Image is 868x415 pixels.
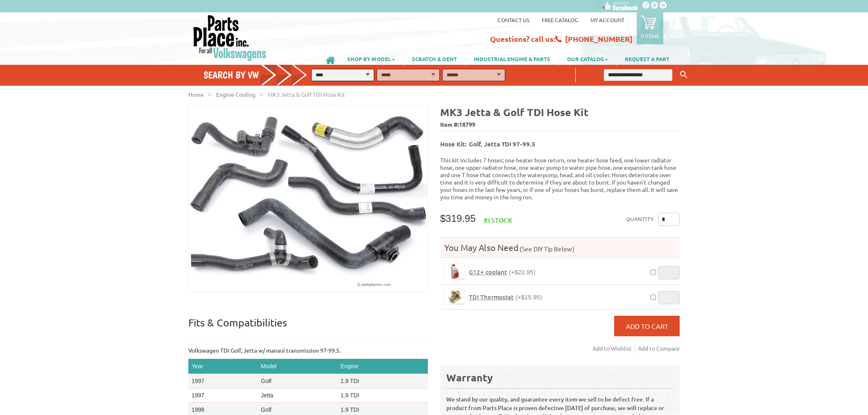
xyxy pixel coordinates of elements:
a: INDUSTRIAL ENGINE & PARTS [466,52,558,66]
a: SHOP BY MODEL [339,52,403,66]
h4: You May Also Need [440,242,680,253]
span: $319.95 [440,213,476,224]
td: 1997 [188,388,258,403]
div: Warranty [446,371,674,384]
td: 1997 [188,374,258,388]
th: Year [188,359,258,374]
a: REQUEST A PART [617,52,678,66]
a: TDI Thermostat(+$15.95) [469,293,542,301]
span: TDI Thermostat [469,293,513,301]
a: My Account [590,16,624,23]
p: Fits & Compatibilities [188,316,428,338]
span: (See DIY Tip Below) [518,245,574,253]
span: Add to Cart [626,322,668,330]
a: G12+ coolant(+$22.95) [469,268,536,276]
a: Free Catalog [542,16,578,23]
a: 0 items [637,12,663,44]
a: Engine Cooling [216,91,255,98]
b: MK3 Jetta & Golf TDI Hose Kit [440,105,588,119]
img: TDI Thermostat [445,289,464,304]
button: Keyword Search [678,68,690,82]
p: Volkswagen TDI Golf, Jetta w/ manaul transmission 97-99.5. [188,346,428,355]
span: In stock [484,216,512,224]
a: G12+ coolant [444,264,465,280]
p: This kit includes 7 hoses; one heater hose return, one heater hose feed, one lower radiator hose,... [440,156,680,201]
span: (+$15.95) [515,294,542,301]
p: 0 items [641,32,659,39]
img: MK3 Jetta & Golf TDI Hose Kit [189,106,427,292]
a: SCRATCH & DENT [404,52,465,66]
span: G12+ coolant [469,268,507,276]
a: Add to Compare [638,343,680,353]
a: Home [188,91,204,98]
a: TDI Thermostat [444,289,465,305]
td: Jetta [258,388,337,403]
h4: Search by VW [203,69,316,81]
a: Add to Wishlist [592,343,635,353]
a: Contact us [497,16,529,23]
span: Item #: [440,119,680,131]
label: Quantity [626,213,654,226]
span: (+$22.95) [509,269,536,276]
img: G12+ coolant [445,264,464,279]
a: OUR CATALOG [559,52,616,66]
b: Hose Kit: Golf, Jetta TDI 97-99.5 [440,140,536,148]
span: 18799 [459,121,475,128]
td: 1.9 TDI [337,388,428,403]
span: MK3 Jetta & Golf TDI Hose Kit [268,91,345,98]
img: Parts Place Inc! [192,14,267,62]
button: Add to Cart [614,316,680,336]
